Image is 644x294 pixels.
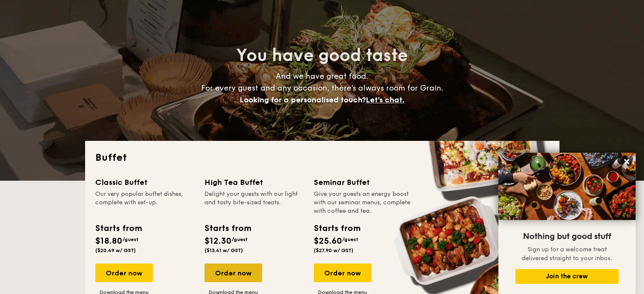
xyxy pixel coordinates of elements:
[515,269,619,284] button: Join the crew
[205,236,232,246] span: $12.30
[232,236,248,242] span: /guest
[122,236,138,242] span: /guest
[314,190,413,215] div: Give your guests an energy boost with our seminar menus, complete with coffee and tea.
[205,264,262,282] div: Order now
[314,222,360,235] div: Starts from
[205,247,243,253] span: ($13.41 w/ GST)
[95,264,153,282] div: Order now
[366,95,404,104] span: Let's chat.
[342,236,358,242] span: /guest
[314,264,371,282] div: Order now
[95,176,194,188] div: Classic Buffet
[240,95,366,104] span: Looking for a personalised touch?
[205,190,304,215] div: Delight your guests with our light and tasty bite-sized treats.
[523,231,611,242] span: Nothing but good stuff
[95,222,141,235] div: Starts from
[236,45,408,66] span: You have good taste
[314,236,342,246] span: $25.60
[314,176,413,188] div: Seminar Buffet
[95,247,136,253] span: ($20.49 w/ GST)
[205,222,251,235] div: Starts from
[522,246,612,262] span: Sign up for a welcome treat delivered straight to your inbox.
[620,155,633,168] button: Close
[498,153,636,220] img: DSC07876-Edit02-Large.jpeg
[314,247,354,253] span: ($27.90 w/ GST)
[95,151,549,165] h2: Buffet
[95,190,194,215] div: Our very popular buffet dishes, complete with set-up.
[95,236,122,246] span: $18.80
[201,71,443,104] span: And we have great food. For every guest and any occasion, there’s always room for Grain.
[205,176,304,188] div: High Tea Buffet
